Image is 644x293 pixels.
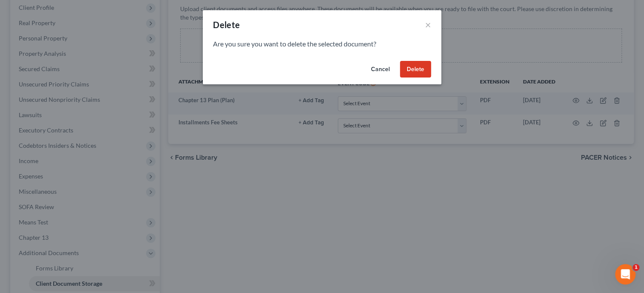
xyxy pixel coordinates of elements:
[400,61,431,78] button: Delete
[632,264,639,271] span: 1
[425,20,431,30] button: ×
[213,19,240,31] div: Delete
[615,264,635,284] iframe: Intercom live chat
[364,61,397,78] button: Cancel
[213,39,431,49] p: Are you sure you want to delete the selected document?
